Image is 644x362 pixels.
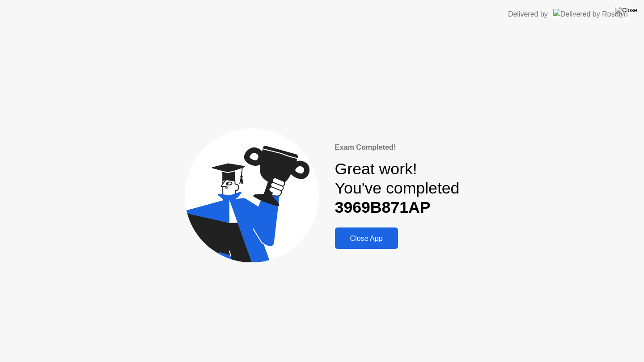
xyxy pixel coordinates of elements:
img: Close [615,7,637,14]
div: Close App [338,234,395,243]
div: Great work! You've completed [335,160,460,217]
button: Close App [335,227,398,249]
b: 3969B871AP [335,198,431,216]
div: Exam Completed! [335,142,460,152]
div: Delivered by [508,9,548,20]
img: Delivered by Rosalyn [553,9,628,19]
